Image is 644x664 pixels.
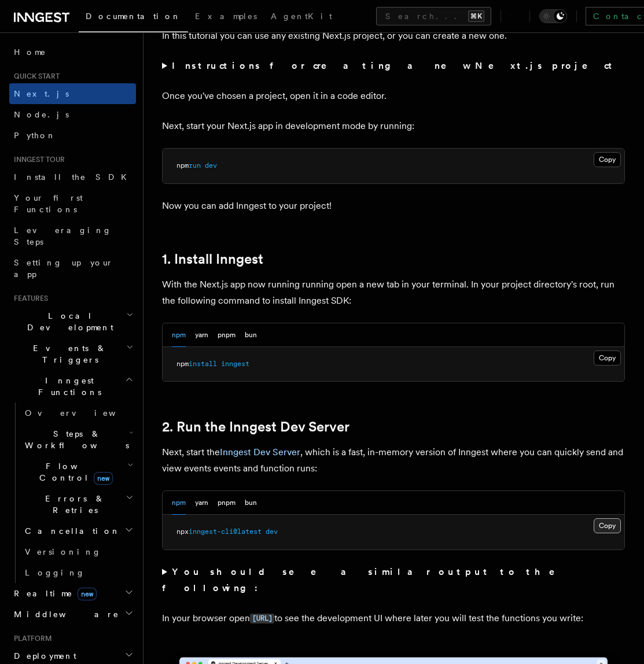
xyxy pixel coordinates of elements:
strong: Instructions for creating a new Next.js project [172,60,617,71]
a: Documentation [79,3,188,32]
a: Install the SDK [9,167,136,187]
button: Events & Triggers [9,338,136,370]
span: install [189,360,217,368]
span: inngest-cli@latest [189,527,262,536]
button: bun [245,323,257,347]
button: Local Development [9,305,136,338]
span: Leveraging Steps [14,226,112,246]
span: Install the SDK [14,172,134,182]
button: Copy [594,152,621,167]
span: Next.js [14,89,69,98]
span: Logging [25,568,85,577]
span: Inngest tour [9,155,65,164]
span: Python [14,131,56,140]
a: Versioning [20,541,136,562]
span: Setting up your app [14,258,113,279]
summary: You should see a similar output to the following: [162,564,625,596]
span: npm [176,161,189,169]
button: Inngest Functions [9,370,136,403]
a: Leveraging Steps [9,220,136,252]
button: Flow Controlnew [20,456,136,488]
span: new [94,472,113,485]
button: Realtimenew [9,583,136,604]
span: dev [266,527,278,536]
span: Steps & Workflows [20,428,129,451]
span: Overview [25,408,144,418]
button: npm [172,323,186,347]
span: Realtime [9,588,97,599]
button: Search...⌘K [376,7,491,25]
span: Inngest Functions [9,375,125,398]
p: Now you can add Inngest to your project! [162,198,625,214]
span: Errors & Retries [20,493,126,516]
p: In your browser open to see the development UI where later you will test the functions you write: [162,610,625,627]
a: Python [9,125,136,146]
a: Logging [20,562,136,583]
span: Cancellation [20,525,120,537]
button: Middleware [9,604,136,625]
span: Platform [9,634,52,643]
span: Examples [195,12,257,21]
button: pnpm [218,491,235,515]
span: inngest [221,360,249,368]
a: Overview [20,403,136,423]
a: 2. Run the Inngest Dev Server [162,419,349,435]
p: Next, start your Next.js app in development mode by running: [162,118,625,134]
button: Steps & Workflows [20,423,136,456]
button: Copy [594,351,621,366]
span: new [78,588,97,600]
span: Versioning [25,547,101,556]
span: AgentKit [271,12,332,21]
a: Inngest Dev Server [220,447,300,458]
span: Node.js [14,110,69,119]
a: Node.js [9,104,136,125]
span: Local Development [9,310,126,333]
a: AgentKit [264,3,339,31]
span: npm [176,360,189,368]
summary: Instructions for creating a new Next.js project [162,58,625,74]
div: Inngest Functions [9,403,136,583]
p: With the Next.js app now running running open a new tab in your terminal. In your project directo... [162,276,625,309]
kbd: ⌘K [468,10,484,22]
a: 1. Install Inngest [162,251,263,267]
code: [URL] [250,614,274,624]
p: Once you've chosen a project, open it in a code editor. [162,88,625,104]
button: Toggle dark mode [539,9,567,23]
a: Setting up your app [9,252,136,285]
button: Cancellation [20,521,136,541]
a: Your first Functions [9,187,136,220]
span: Features [9,294,48,303]
span: Quick start [9,72,60,81]
span: Flow Control [20,460,127,484]
button: npm [172,491,186,515]
span: dev [205,161,217,169]
span: Deployment [9,650,76,662]
span: Your first Functions [14,193,83,214]
p: Next, start the , which is a fast, in-memory version of Inngest where you can quickly send and vi... [162,444,625,477]
span: npx [176,527,189,536]
strong: You should see a similar output to the following: [162,566,571,593]
span: Middleware [9,608,119,620]
button: yarn [195,491,208,515]
button: Errors & Retries [20,488,136,521]
p: In this tutorial you can use any existing Next.js project, or you can create a new one. [162,28,625,44]
button: bun [245,491,257,515]
span: Events & Triggers [9,342,126,366]
span: Home [14,46,46,58]
a: Next.js [9,83,136,104]
a: Home [9,42,136,62]
span: Documentation [86,12,181,21]
a: [URL] [250,613,274,624]
button: yarn [195,323,208,347]
button: pnpm [218,323,235,347]
span: run [189,161,201,169]
a: Examples [188,3,264,31]
button: Copy [594,518,621,533]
